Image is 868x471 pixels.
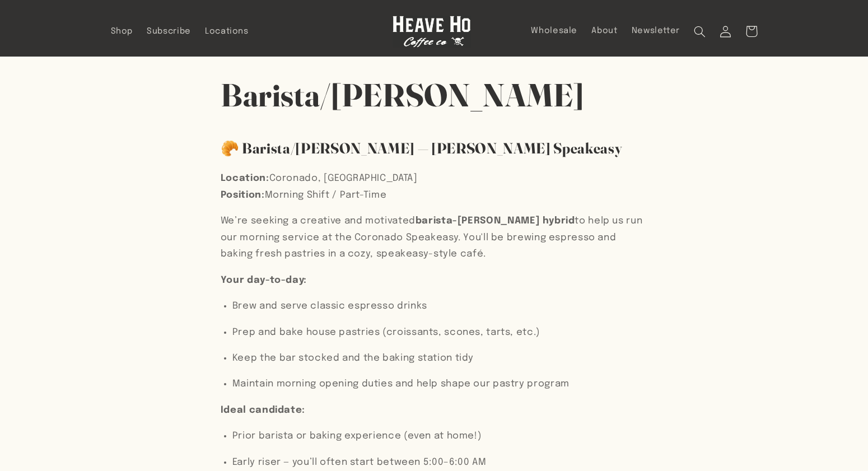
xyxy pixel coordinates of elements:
[140,19,198,44] a: Subscribe
[198,19,255,44] a: Locations
[531,26,577,36] span: Wholesale
[232,376,647,393] p: Maintain morning opening duties and help shape our pastry program
[232,350,647,367] p: Keep the bar stocked and the baking station tidy
[221,170,647,203] p: Coronado, [GEOGRAPHIC_DATA] Morning Shift / Part-Time
[624,18,687,43] a: Newsletter
[221,276,307,285] strong: Your day-to-day:
[221,139,647,158] h2: 🥐 Barista/[PERSON_NAME] — [PERSON_NAME] Speakeasy
[393,16,471,48] img: Heave Ho Coffee Co
[232,298,647,315] p: Brew and serve classic espresso drinks
[524,18,585,43] a: Wholesale
[147,26,191,37] span: Subscribe
[232,324,647,341] p: Prep and bake house pastries (croissants, scones, tarts, etc.)
[221,74,647,116] h1: Barista/[PERSON_NAME]
[221,213,647,263] p: We’re seeking a creative and motivated to help us run our morning service at the Coronado Speakea...
[632,26,680,36] span: Newsletter
[221,190,265,200] strong: Position:
[416,216,575,226] strong: barista-[PERSON_NAME] hybrid
[591,26,617,36] span: About
[232,454,647,471] p: Early riser — you’ll often start between 5:00–6:00 AM
[221,174,269,183] strong: Location:
[111,26,133,37] span: Shop
[221,405,305,415] strong: Ideal candidate:
[205,26,249,37] span: Locations
[687,18,713,44] summary: Search
[232,428,647,445] p: Prior barista or baking experience (even at home!)
[585,18,624,43] a: About
[104,19,140,44] a: Shop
